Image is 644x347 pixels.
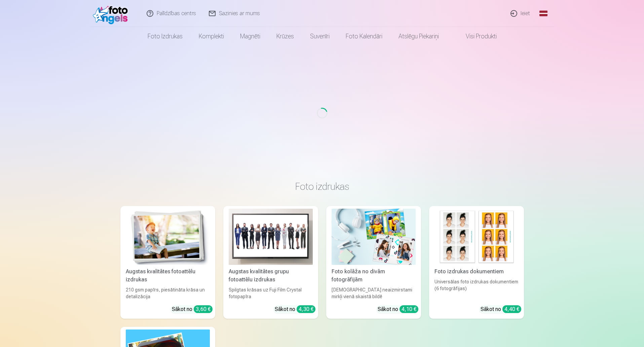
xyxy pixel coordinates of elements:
[502,305,521,313] div: 4,40 €
[123,286,213,300] div: 210 gsm papīrs, piesātināta krāsa un detalizācija
[226,286,315,300] div: Spilgtas krāsas uz Fuji Film Crystal fotopapīra
[302,27,338,46] a: Suvenīri
[191,27,232,46] a: Komplekti
[329,268,418,284] div: Foto kolāža no divām fotogrāfijām
[126,209,210,265] img: Augstas kvalitātes fotoattēlu izdrukas
[432,268,521,276] div: Foto izdrukas dokumentiem
[120,206,215,319] a: Augstas kvalitātes fotoattēlu izdrukasAugstas kvalitātes fotoattēlu izdrukas210 gsm papīrs, piesā...
[429,206,524,319] a: Foto izdrukas dokumentiemFoto izdrukas dokumentiemUniversālas foto izdrukas dokumentiem (6 fotogr...
[229,209,313,265] img: Augstas kvalitātes grupu fotoattēlu izdrukas
[378,305,418,313] div: Sākot no
[140,27,191,46] a: Foto izdrukas
[390,27,447,46] a: Atslēgu piekariņi
[432,278,521,300] div: Universālas foto izdrukas dokumentiem (6 fotogrāfijas)
[226,268,315,284] div: Augstas kvalitātes grupu fotoattēlu izdrukas
[481,305,521,313] div: Sākot no
[338,27,390,46] a: Foto kalendāri
[400,305,418,313] div: 4,10 €
[329,286,418,300] div: [DEMOGRAPHIC_DATA] neaizmirstami mirkļi vienā skaistā bildē
[223,206,318,319] a: Augstas kvalitātes grupu fotoattēlu izdrukasAugstas kvalitātes grupu fotoattēlu izdrukasSpilgtas ...
[447,27,505,46] a: Visi produkti
[123,268,213,284] div: Augstas kvalitātes fotoattēlu izdrukas
[172,305,213,313] div: Sākot no
[332,209,416,265] img: Foto kolāža no divām fotogrāfijām
[93,3,131,24] img: /fa1
[268,27,302,46] a: Krūzes
[434,209,519,265] img: Foto izdrukas dokumentiem
[326,206,421,319] a: Foto kolāža no divām fotogrāfijāmFoto kolāža no divām fotogrāfijām[DEMOGRAPHIC_DATA] neaizmirstam...
[297,305,315,313] div: 4,30 €
[126,180,519,193] h3: Foto izdrukas
[275,305,315,313] div: Sākot no
[232,27,268,46] a: Magnēti
[194,305,213,313] div: 3,60 €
